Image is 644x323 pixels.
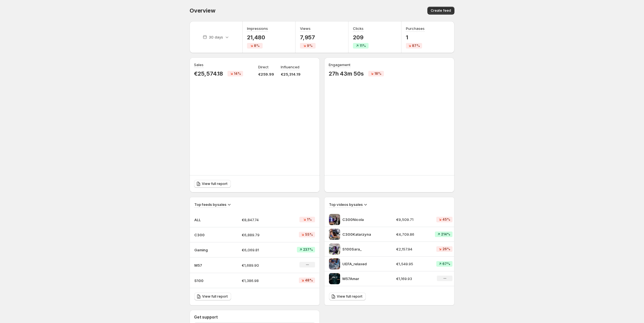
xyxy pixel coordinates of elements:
[194,293,231,300] a: View full report
[305,278,313,283] span: 48%
[412,44,420,48] span: 87%
[329,244,340,255] img: S100Sara_
[281,71,301,77] p: €25,314.19
[242,217,280,223] p: €8,847.74
[194,262,222,268] p: M57
[307,217,312,222] span: 1%
[242,278,280,283] p: €1,386.98
[190,7,215,14] span: Overview
[396,217,428,222] p: €9,509.71
[329,62,350,68] h3: Engagement
[329,273,340,284] img: M57Amar
[242,247,280,253] p: €6,069.81
[194,202,226,207] h3: Top feeds by sales
[194,314,218,320] h3: Get support
[254,44,260,48] span: 8%
[194,232,222,238] p: C300
[337,294,362,299] span: View full report
[396,276,428,281] p: €1,169.93
[194,70,223,77] p: €25,574.18
[406,34,425,41] p: 1
[194,62,204,68] h3: Sales
[329,202,363,207] h3: Top videos by sales
[396,261,428,267] p: €1,549.95
[353,34,369,41] p: 209
[305,232,313,237] span: 55%
[242,232,280,238] p: €6,889.79
[427,7,454,15] button: Create feed
[329,293,366,300] a: View full report
[374,71,381,76] span: 18%
[194,217,222,223] p: ALL
[442,217,450,222] span: 45%
[329,70,364,77] p: 27h 43m 50s
[353,26,364,31] h3: Clicks
[194,278,222,283] p: S100
[307,44,313,48] span: 9%
[396,232,428,237] p: €4,709.86
[303,247,313,252] span: 237%
[258,64,268,70] p: Direct
[234,71,241,76] span: 14%
[442,247,450,251] span: 26%
[342,261,384,267] p: UEFA_relaxed
[342,246,384,252] p: S100Sara_
[247,26,268,31] h3: Impressions
[342,232,384,237] p: C300Katarzyna
[442,262,450,266] span: 67%
[300,26,311,31] h3: Views
[329,258,340,269] img: UEFA_relaxed
[247,34,268,41] p: 21,480
[242,262,280,268] p: €1,689.90
[202,294,228,299] span: View full report
[194,247,222,253] p: Gaming
[194,180,231,188] a: View full report
[202,182,227,186] span: View full report
[396,246,428,252] p: €2,157.94
[281,64,299,70] p: Influenced
[431,8,451,13] span: Create feed
[342,276,384,281] p: M57Amar
[360,44,366,48] span: 11%
[342,217,384,222] p: C300Nicola
[209,34,223,40] p: 30 days
[406,26,425,31] h3: Purchases
[441,232,450,237] span: 214%
[329,214,340,225] img: C300Nicola
[329,229,340,240] img: C300Katarzyna
[300,34,316,41] p: 7,957
[258,71,274,77] p: €259.99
